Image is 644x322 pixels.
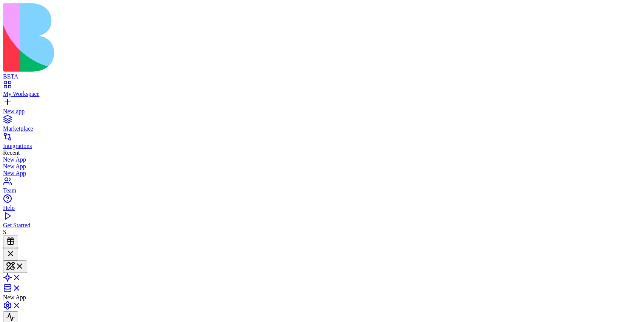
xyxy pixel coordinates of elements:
a: Marketplace [3,119,641,132]
a: Help [3,198,641,211]
span: New App [3,294,26,300]
div: New app [3,108,641,115]
div: Get Started [3,222,641,229]
div: My Workspace [3,91,641,97]
a: Integrations [3,136,641,149]
span: S [3,229,6,235]
div: Integrations [3,143,641,149]
a: My Workspace [3,84,641,97]
a: BETA [3,66,641,80]
a: New App [3,156,641,163]
div: Help [3,205,641,211]
a: Get Started [3,215,641,229]
div: Marketplace [3,125,641,132]
div: BETA [3,73,641,80]
a: New app [3,101,641,115]
a: New App [3,170,641,177]
a: New App [3,163,641,170]
div: Team [3,187,641,194]
img: logo [3,3,306,72]
span: Recent [3,149,20,156]
a: Team [3,180,641,194]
